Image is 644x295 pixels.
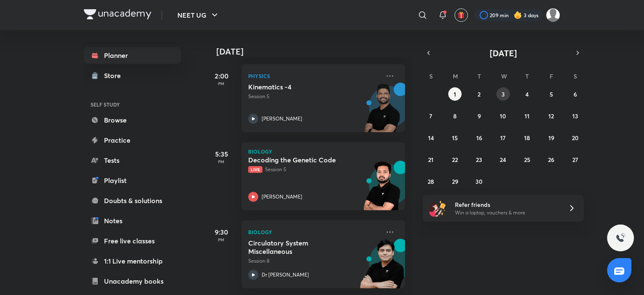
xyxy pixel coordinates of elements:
[496,109,510,123] button: September 10, 2025
[248,239,353,256] h5: Circulatory System Miscellaneous
[473,131,486,144] button: September 16, 2025
[248,166,380,173] p: Session 5
[424,131,438,144] button: September 14, 2025
[550,72,553,80] abbr: Friday
[205,159,238,164] p: PM
[84,212,181,229] a: Notes
[248,83,353,91] h5: Kinematics -4
[514,11,522,19] img: streak
[572,134,579,142] abbr: September 20, 2025
[205,71,238,81] h5: 2:00
[84,47,181,64] a: Planner
[104,70,126,81] div: Store
[434,47,572,59] button: [DATE]
[473,175,486,188] button: September 30, 2025
[205,237,238,242] p: PM
[545,153,558,166] button: September 26, 2025
[478,90,480,98] abbr: September 2, 2025
[248,227,380,237] p: Biology
[428,134,434,142] abbr: September 14, 2025
[569,109,582,123] button: September 13, 2025
[205,81,238,86] p: PM
[428,178,434,185] abbr: September 28, 2025
[478,112,481,120] abbr: September 9, 2025
[520,131,534,144] button: September 18, 2025
[454,90,456,98] abbr: September 1, 2025
[525,72,529,80] abbr: Thursday
[424,109,438,123] button: September 7, 2025
[455,209,558,217] p: Win a laptop, vouchers & more
[572,112,578,120] abbr: September 13, 2025
[262,193,302,201] p: [PERSON_NAME]
[248,93,380,100] p: Session 5
[448,109,462,123] button: September 8, 2025
[569,153,582,166] button: September 27, 2025
[457,11,465,19] img: avatar
[615,233,626,243] img: ttu
[574,90,577,98] abbr: September 6, 2025
[574,72,577,80] abbr: Saturday
[205,149,238,159] h5: 5:35
[448,175,462,188] button: September 29, 2025
[84,172,181,189] a: Playlist
[476,134,482,142] abbr: September 16, 2025
[520,109,534,123] button: September 11, 2025
[520,87,534,101] button: September 4, 2025
[262,271,309,279] p: Dr [PERSON_NAME]
[473,109,486,123] button: September 9, 2025
[84,112,181,128] a: Browse
[500,134,506,142] abbr: September 17, 2025
[248,166,262,173] span: Live
[524,156,530,164] abbr: September 25, 2025
[500,112,506,120] abbr: September 10, 2025
[448,131,462,144] button: September 15, 2025
[452,134,458,142] abbr: September 15, 2025
[496,153,510,166] button: September 24, 2025
[452,178,458,185] abbr: September 29, 2025
[424,153,438,166] button: September 21, 2025
[496,131,510,144] button: September 17, 2025
[545,87,558,101] button: September 5, 2025
[248,156,353,164] h5: Decoding the Genetic Code
[216,47,413,57] h4: [DATE]
[473,153,486,166] button: September 23, 2025
[84,132,181,149] a: Practice
[500,156,506,164] abbr: September 24, 2025
[475,178,483,185] abbr: September 30, 2025
[569,87,582,101] button: September 6, 2025
[548,112,554,120] abbr: September 12, 2025
[84,152,181,169] a: Tests
[524,134,530,142] abbr: September 18, 2025
[453,112,457,120] abbr: September 8, 2025
[548,134,554,142] abbr: September 19, 2025
[476,156,482,164] abbr: September 23, 2025
[572,156,578,164] abbr: September 27, 2025
[429,112,432,120] abbr: September 7, 2025
[545,131,558,144] button: September 19, 2025
[569,131,582,144] button: September 20, 2025
[262,115,302,123] p: [PERSON_NAME]
[545,109,558,123] button: September 12, 2025
[525,112,530,120] abbr: September 11, 2025
[496,87,510,101] button: September 3, 2025
[172,7,225,23] button: NEET UG
[501,72,507,80] abbr: Wednesday
[359,161,405,219] img: unacademy
[84,253,181,269] a: 1:1 Live mentorship
[546,8,560,22] img: Kebir Hasan Sk
[428,156,434,164] abbr: September 21, 2025
[548,156,554,164] abbr: September 26, 2025
[84,232,181,249] a: Free live classes
[84,192,181,209] a: Doubts & solutions
[478,72,481,80] abbr: Tuesday
[429,72,433,80] abbr: Sunday
[501,90,505,98] abbr: September 3, 2025
[455,200,558,209] h6: Refer friends
[359,83,405,141] img: unacademy
[84,9,151,21] a: Company Logo
[205,227,238,237] h5: 9:30
[424,175,438,188] button: September 28, 2025
[429,200,446,217] img: referral
[454,8,468,22] button: avatar
[525,90,529,98] abbr: September 4, 2025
